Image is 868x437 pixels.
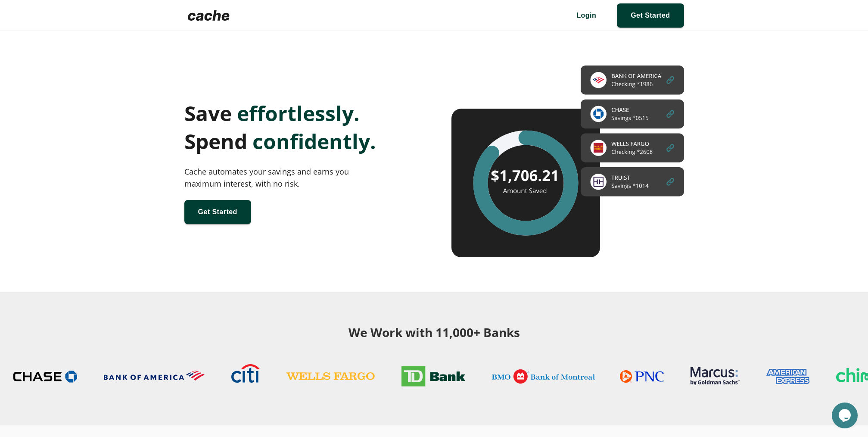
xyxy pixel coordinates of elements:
[184,200,251,224] a: Get Started
[184,7,233,24] img: Logo
[184,99,417,127] h1: Save
[252,127,376,155] span: confidently.
[184,127,417,155] h1: Spend
[184,165,370,190] div: Cache automates your savings and earns you maximum interest, with no risk.
[617,3,684,28] a: Get Started
[237,99,360,127] span: effortlessly.
[563,3,610,28] a: Login
[451,66,684,257] img: Amount Saved
[832,403,859,428] iframe: chat widget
